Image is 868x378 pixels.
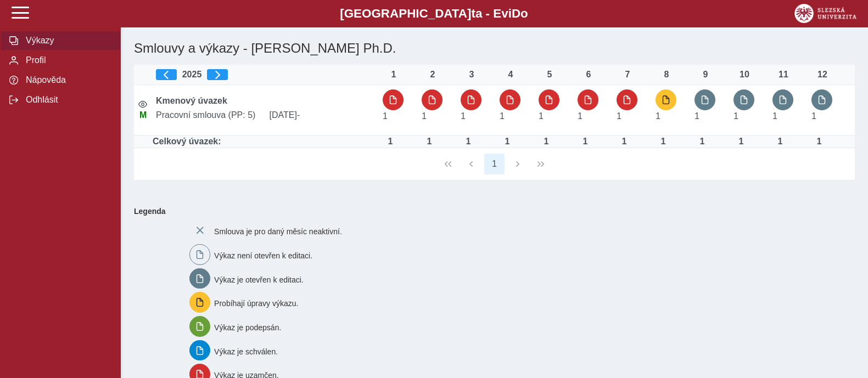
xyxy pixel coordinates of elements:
div: Úvazek : 8 h / den. 40 h / týden. [535,137,557,146]
td: Celkový úvazek: [152,136,378,148]
i: Smlouva je aktivní [138,100,147,109]
div: 11 [772,70,794,80]
span: Výkaz není otevřen k editaci. [214,251,312,260]
span: Úvazek : 8 h / den. 40 h / týden. [695,111,699,121]
b: Legenda [130,202,850,220]
div: Úvazek : 8 h / den. 40 h / týden. [457,137,479,146]
b: Kmenový úvazek [156,96,227,105]
div: 8 [656,70,677,80]
button: 1 [484,154,505,174]
span: [DATE] [265,110,379,120]
div: Úvazek : 8 h / den. 40 h / týden. [730,137,752,146]
span: Úvazek : 8 h / den. 40 h / týden. [733,111,738,121]
div: Úvazek : 8 h / den. 40 h / týden. [769,137,791,146]
span: Údaje souhlasí s údaji v Magionu [139,110,147,120]
div: Úvazek : 8 h / den. 40 h / týden. [418,137,440,146]
span: Úvazek : 8 h / den. 40 h / týden. [811,111,816,121]
div: Úvazek : 8 h / den. 40 h / týden. [574,137,596,146]
span: Výkaz je schválen. [214,347,278,356]
div: Úvazek : 8 h / den. 40 h / týden. [613,137,635,146]
div: 2025 [156,69,374,80]
span: - [297,110,300,120]
div: Úvazek : 8 h / den. 40 h / týden. [379,137,401,146]
div: Úvazek : 8 h / den. 40 h / týden. [691,137,713,146]
div: 4 [500,70,522,80]
span: Výkaz je podepsán. [214,323,281,332]
div: Úvazek : 8 h / den. 40 h / týden. [808,137,830,146]
div: 7 [617,70,639,80]
img: logo_web_su.png [794,4,856,23]
span: Výkaz je otevřen k editaci. [214,275,304,284]
span: Výkazy [23,36,111,46]
span: Úvazek : 8 h / den. 40 h / týden. [422,111,427,121]
span: Probíhají úpravy výkazu. [214,299,298,308]
span: Smlouva je pro daný měsíc neaktivní. [214,227,342,236]
h1: Smlouvy a výkazy - [PERSON_NAME] Ph.D. [130,36,737,60]
div: 2 [422,70,444,80]
div: 9 [695,70,716,80]
div: 12 [811,70,833,80]
div: 3 [461,70,483,80]
span: Úvazek : 8 h / den. 40 h / týden. [383,111,388,121]
span: Pracovní smlouva (PP: 5) [152,110,265,120]
span: t [471,7,475,20]
span: Úvazek : 8 h / den. 40 h / týden. [539,111,544,121]
span: Nápověda [23,75,111,85]
div: 1 [383,70,405,80]
span: o [520,7,528,20]
span: Profil [23,55,111,65]
span: Úvazek : 8 h / den. 40 h / týden. [461,111,466,121]
span: Úvazek : 8 h / den. 40 h / týden. [617,111,621,121]
span: Úvazek : 8 h / den. 40 h / týden. [772,111,777,121]
div: 10 [733,70,755,80]
span: Odhlásit [23,95,111,105]
div: 5 [539,70,561,80]
span: Úvazek : 8 h / den. 40 h / týden. [500,111,505,121]
b: [GEOGRAPHIC_DATA] a - Evi [33,7,835,21]
span: D [512,7,520,20]
div: Úvazek : 8 h / den. 40 h / týden. [496,137,518,146]
span: Úvazek : 8 h / den. 40 h / týden. [656,111,660,121]
div: Úvazek : 8 h / den. 40 h / týden. [652,137,674,146]
div: 6 [578,70,600,80]
span: Úvazek : 8 h / den. 40 h / týden. [578,111,583,121]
